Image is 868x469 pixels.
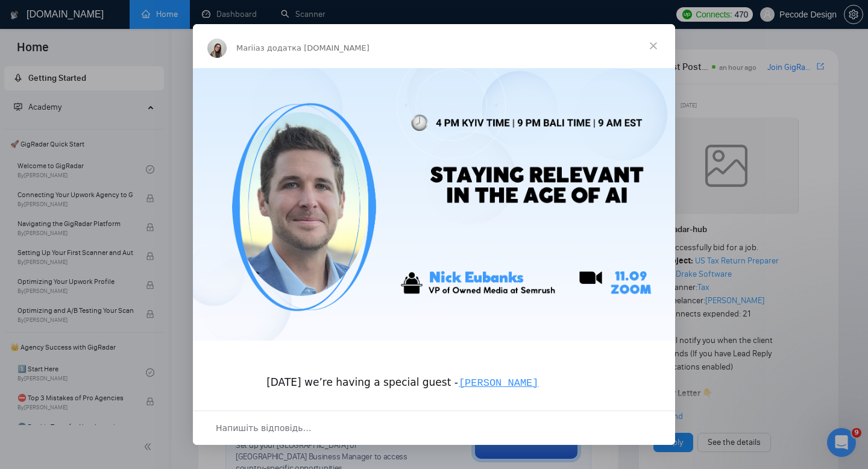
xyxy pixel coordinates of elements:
span: Закрити [632,24,675,68]
code: [PERSON_NAME] [458,377,539,389]
div: [PERSON_NAME] is currently the where [266,401,602,445]
span: Mariia [236,43,260,52]
a: [PERSON_NAME] [458,376,539,388]
div: Відкрити бесіду й відповісти [193,411,675,445]
span: Напишіть відповідь… [216,420,312,436]
span: з додатка [DOMAIN_NAME] [260,43,370,52]
div: [DATE] we’re having a special guest - [266,361,602,391]
img: Profile image for Mariia [207,39,227,58]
